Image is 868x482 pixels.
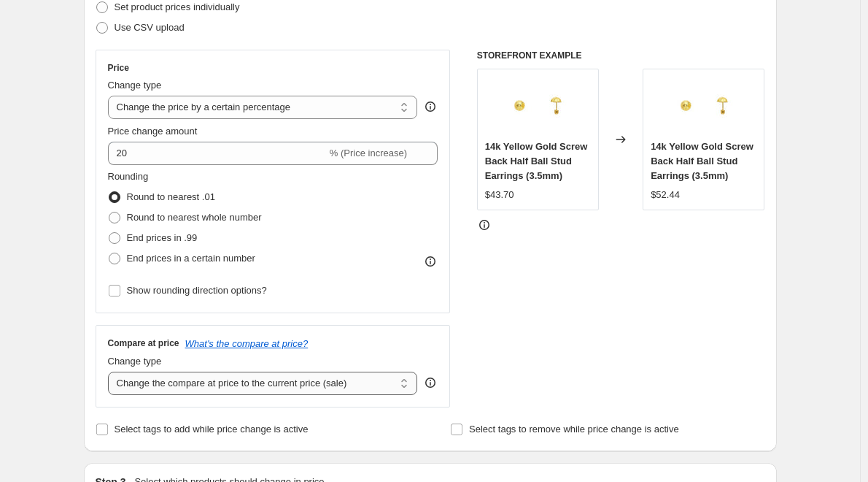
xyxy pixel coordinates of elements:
div: help [423,99,438,114]
span: Price change amount [108,126,198,137]
img: LEWGST147_2_1024x1024_f6ac5ccb-0bbe-4070-b238-28cf1c09c00c_80x.jpg [675,77,733,135]
button: What's the compare at price? [185,338,309,349]
h6: STOREFRONT EXAMPLE [477,50,765,61]
span: 14k Yellow Gold Screw Back Half Ball Stud Earrings (3.5mm) [651,141,753,181]
div: $52.44 [651,188,680,202]
span: % (Price increase) [330,148,407,158]
span: Show rounding direction options? [127,285,267,296]
span: Round to nearest .01 [127,191,215,202]
span: Set product prices individually [115,1,240,12]
img: LEWGST147_2_1024x1024_f6ac5ccb-0bbe-4070-b238-28cf1c09c00c_80x.jpg [508,77,567,135]
span: Change type [108,80,162,91]
div: $43.70 [485,188,514,202]
span: End prices in .99 [127,232,198,243]
span: Change type [108,356,162,367]
span: 14k Yellow Gold Screw Back Half Ball Stud Earrings (3.5mm) [485,141,588,181]
input: -15 [108,142,327,165]
h3: Compare at price [108,337,179,349]
div: help [423,375,438,390]
span: Use CSV upload [115,22,185,33]
h3: Price [108,62,129,74]
span: Select tags to remove while price change is active [469,424,679,435]
span: Round to nearest whole number [127,212,262,223]
span: Rounding [108,171,149,182]
span: Select tags to add while price change is active [115,424,309,435]
span: End prices in a certain number [127,253,255,264]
